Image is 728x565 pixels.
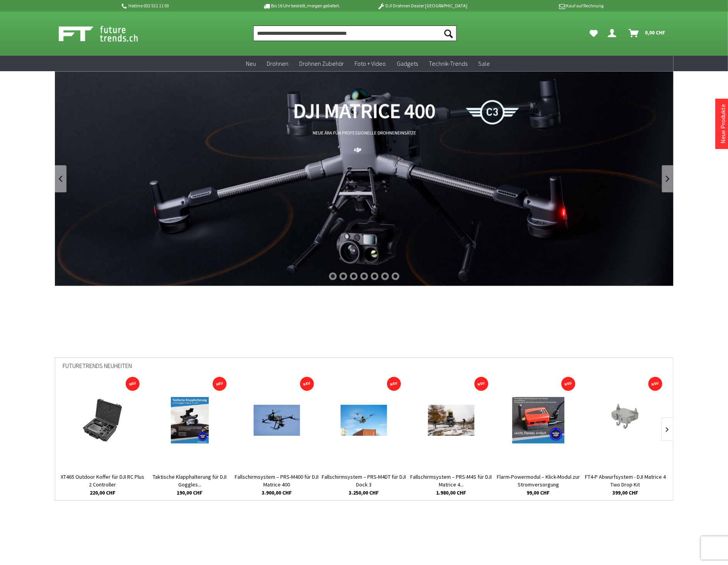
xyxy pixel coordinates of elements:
img: Shop Futuretrends - zur Startseite wechseln [59,24,155,43]
a: Fallschirmsystem – PRS-M400 für DJI Matrice 400 [233,473,320,488]
span: 190,00 CHF [177,489,203,497]
img: FT4-P Abwurfsystem - DJI Matrice 4 Two Drop Kit [610,397,641,443]
span: Drohnen [267,60,288,67]
span: 3.250,00 CHF [349,489,379,497]
a: Technik-Trends [424,56,473,72]
img: Taktische Klapphalterung für DJI Goggles Integra, 2 und 3 [171,397,209,443]
span: Sale [479,60,490,67]
a: Neu [240,56,261,72]
div: Futuretrends Neuheiten [63,358,665,379]
p: Kauf auf Rechnung [483,1,604,10]
a: Fallschirmsystem – PRS-M4DT für DJI Dock 3 [321,473,407,488]
span: 3.900,00 CHF [262,489,292,497]
a: Drohnen Zubehör [294,56,350,72]
span: Gadgets [397,60,418,67]
input: Produkt, Marke, Kategorie, EAN, Artikelnummer… [253,26,457,41]
img: Fallschirmsystem – PRS-M4S für DJI Matrice 4 Series [428,397,474,443]
span: Drohnen Zubehör [299,60,344,67]
img: Fallschirmsystem – PRS-M400 für DJI Matrice 400 [254,397,300,443]
a: Fallschirmsystem – PRS-M4S für DJI Matrice 4... [407,473,494,488]
a: DJI Matrice 400 [55,71,673,286]
a: Dein Konto [605,26,623,41]
p: Hotline 032 511 11 03 [121,1,241,10]
a: Neue Produkte [719,104,727,144]
div: 3 [350,272,358,280]
p: Bis 16 Uhr bestellt, morgen geliefert. [241,1,362,10]
a: FT4-P Abwurfsystem - DJI Matrice 4 Two Drop Kit [582,473,669,488]
div: 6 [381,272,389,280]
img: Fallschirmsystem – PRS-M4DT für DJI Dock 3 [341,397,387,443]
div: 4 [360,272,368,280]
button: Suchen [440,26,457,41]
a: Drohnen [261,56,294,72]
span: Neu [246,60,256,67]
span: 1.980,00 CHF [436,489,466,497]
span: Foto + Video [355,60,386,67]
a: Foto + Video [350,56,392,72]
span: Technik-Trends [429,60,468,67]
a: XT465 Outdoor Koffer für DJI RC Plus 2 Controller [59,473,146,488]
a: Taktische Klapphalterung für DJI Goggles... [146,473,233,488]
img: Flarm-Powermodul – Klick-Modul zur Stromversorgung [512,397,564,443]
span: 0,00 CHF [645,26,666,39]
div: 7 [392,272,399,280]
a: Flarm-Powermodul – Klick-Modul zur Stromversorgung [495,473,582,488]
div: 1 [329,272,337,280]
span: 220,00 CHF [90,489,116,497]
a: Warenkorb [626,26,670,41]
img: XT465 Outdoor Koffer für DJI RC Plus 2 Controller [79,397,126,443]
a: Sale [473,56,496,72]
span: 399,00 CHF [612,489,638,497]
span: 99,00 CHF [527,489,550,497]
div: 2 [339,272,347,280]
a: Meine Favoriten [586,26,602,41]
a: Gadgets [392,56,424,72]
div: 5 [371,272,378,280]
p: DJI Drohnen Dealer [GEOGRAPHIC_DATA] [362,1,483,10]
